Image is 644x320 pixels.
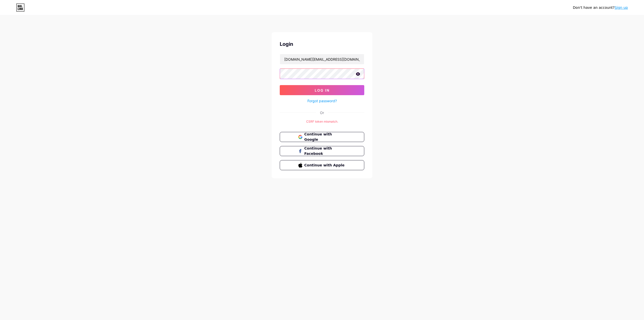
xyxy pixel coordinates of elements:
[615,6,628,10] a: Sign up
[280,54,364,64] input: Username
[280,146,364,156] button: Continue with Facebook
[320,110,324,115] div: Or
[304,132,346,142] span: Continue with Google
[280,132,364,142] button: Continue with Google
[304,146,346,156] span: Continue with Facebook
[280,160,364,170] button: Continue with Apple
[304,163,346,168] span: Continue with Apple
[280,85,364,95] button: Log In
[280,119,364,124] div: CSRF token mismatch.
[315,88,330,92] span: Log In
[573,5,628,10] div: Don't have an account?
[307,98,337,103] a: Forgot password?
[280,40,364,48] div: Login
